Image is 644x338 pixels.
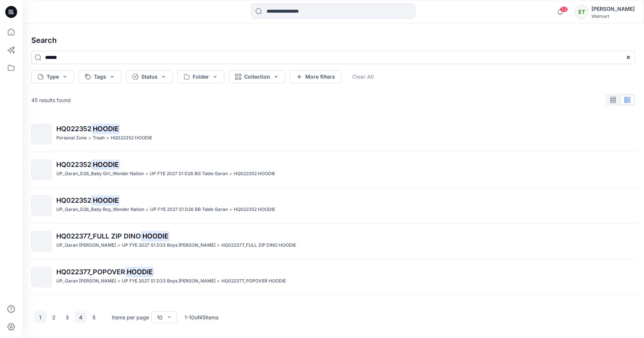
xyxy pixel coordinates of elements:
[56,232,141,240] span: HQ022377_FULL ZIP DINO
[141,231,170,241] mark: HOODIE
[91,159,120,170] mark: HOODIE
[126,70,173,83] button: Status
[117,277,120,285] p: >
[229,206,232,214] p: >
[117,241,120,249] p: >
[125,266,154,277] mark: HOODIE
[31,96,71,104] p: 45 results found
[27,262,640,292] a: HQ022377_POPOVERHOODIEUP_Garan [PERSON_NAME]>UP FYE 2027 S1 D33 Boys [PERSON_NAME]>HQ022377_POPOV...
[591,4,635,13] div: [PERSON_NAME]
[560,6,568,12] span: 53
[27,119,640,149] a: HQ022352HOODIEPersonal Zone>Trash>HQ022352 HOODIE
[56,125,91,133] span: HQ022352
[150,170,228,178] p: UP FYE 2027 S1 D26 BG Table Garan
[56,134,87,142] p: Personal Zone
[177,70,224,83] button: Folder
[112,313,149,321] p: Items per page
[79,70,121,83] button: Tags
[31,70,74,83] button: Type
[217,277,220,285] p: >
[184,313,218,321] p: 1 - 10 of 45 items
[122,241,215,249] p: UP FYE 2027 S1 D33 Boys Littles
[56,170,144,178] p: UP_Garan_D26_Baby Girl_Wonder Nation
[75,311,86,323] button: 4
[25,30,641,51] h4: Search
[229,170,232,178] p: >
[157,313,162,321] div: 10
[91,195,120,205] mark: HOODIE
[56,196,91,204] span: HQ022352
[234,170,275,178] p: HQ022352 HOODIE
[145,170,148,178] p: >
[56,277,116,285] p: UP_Garan Littles
[34,311,46,323] button: 1
[591,13,635,19] div: Walmart
[290,70,341,83] button: More filters
[91,123,120,134] mark: HOODIE
[56,206,144,214] p: UP_Garan_D26_Baby Boy_Wonder Nation
[575,5,588,19] div: ET
[150,206,228,214] p: UP FYE 2027 S1 D26 BB Table Garan
[56,241,116,249] p: UP_Garan Littles
[56,161,91,168] span: HQ022352
[221,277,286,285] p: HQ022377_POPOVER HOODIE
[122,277,215,285] p: UP FYE 2027 S1 D33 Boys Littles
[27,227,640,256] a: HQ022377_FULL ZIP DINOHOODIEUP_Garan [PERSON_NAME]>UP FYE 2027 S1 D33 Boys [PERSON_NAME]>HQ022377...
[61,311,73,323] button: 3
[217,241,220,249] p: >
[27,298,640,328] a: HQ022378_FULL ZIPHOODIEUP_Garan [PERSON_NAME]>UP FYE 2027 S1 D33 Boys [PERSON_NAME]>HQ022378_FULL...
[146,206,149,214] p: >
[27,191,640,220] a: HQ022352HOODIEUP_Garan_D26_Baby Boy_Wonder Nation>UP FYE 2027 S1 D26 BB Table Garan>HQ022352 HOODIE
[56,268,125,276] span: HQ022377_POPOVER
[27,155,640,184] a: HQ022352HOODIEUP_Garan_D26_Baby Girl_Wonder Nation>UP FYE 2027 S1 D26 BG Table Garan>HQ022352 HOODIE
[48,311,60,323] button: 2
[88,311,100,323] button: 5
[234,206,275,214] p: HQ022352 HOODIE
[221,241,296,249] p: HQ022377_FULL ZIP DINO HOODIE
[93,134,105,142] p: Trash
[106,134,109,142] p: >
[229,70,285,83] button: Collection
[88,134,91,142] p: >
[111,134,152,142] p: HQ022352 HOODIE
